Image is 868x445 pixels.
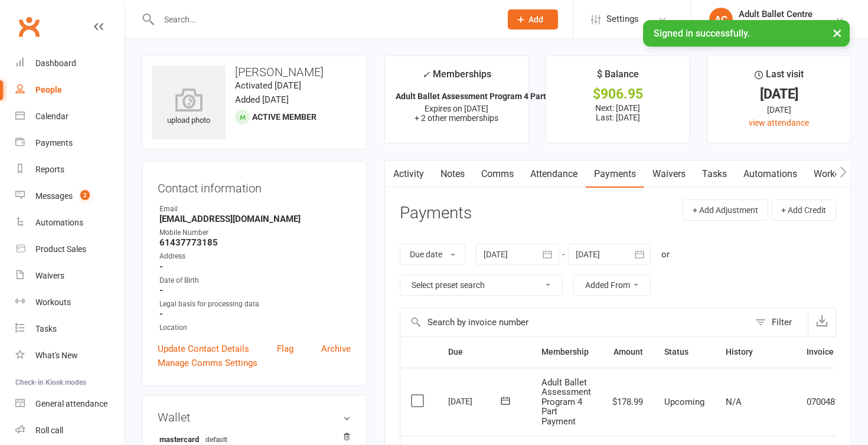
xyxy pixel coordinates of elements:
[422,67,491,89] div: Memberships
[654,28,750,39] span: Signed in successfully.
[749,118,809,127] a: view attendance
[15,236,125,263] a: Product Sales
[661,247,670,261] div: or
[15,289,125,316] a: Workouts
[35,58,76,68] div: Dashboard
[159,214,351,224] strong: [EMAIL_ADDRESS][DOMAIN_NAME]
[14,12,44,41] a: Clubworx
[796,337,851,367] th: Invoice #
[755,67,804,88] div: Last visit
[159,285,351,296] strong: -
[35,297,71,307] div: Workouts
[557,88,679,100] div: $906.95
[473,161,522,188] a: Comms
[35,324,57,333] div: Tasks
[159,434,345,444] strong: mastercard
[159,322,351,333] div: Location
[15,316,125,342] a: Tasks
[508,9,558,30] button: Add
[400,308,749,336] input: Search by invoice number
[709,8,733,31] div: AC
[718,103,840,116] div: [DATE]
[152,66,357,78] h3: [PERSON_NAME]
[654,337,715,367] th: Status
[432,161,473,188] a: Notes
[541,377,591,427] span: Adult Ballet Assessment Program 4 Part Payment
[35,85,62,94] div: People
[35,244,86,254] div: Product Sales
[15,77,125,103] a: People
[158,356,257,370] a: Manage Comms Settings
[35,426,63,435] div: Roll call
[15,263,125,289] a: Waivers
[80,190,90,200] span: 2
[396,91,569,101] strong: Adult Ballet Assessment Program 4 Part Pay...
[694,161,735,188] a: Tasks
[739,9,812,19] div: Adult Ballet Centre
[202,434,231,444] span: default
[159,309,351,319] strong: -
[602,368,654,436] td: $178.99
[159,237,351,248] strong: 61437773185
[152,88,226,127] div: upload photo
[715,337,796,367] th: History
[159,275,351,286] div: Date of Birth
[15,50,125,77] a: Dashboard
[15,417,125,444] a: Roll call
[735,161,805,188] a: Automations
[400,244,465,265] button: Due date
[606,6,639,32] span: Settings
[35,112,68,121] div: Calendar
[796,368,851,436] td: 0700481
[718,88,840,100] div: [DATE]
[664,397,704,407] span: Upcoming
[15,103,125,130] a: Calendar
[385,161,432,188] a: Activity
[158,177,351,195] h3: Contact information
[15,183,125,210] a: Messages 2
[15,156,125,183] a: Reports
[805,161,862,188] a: Workouts
[35,165,64,174] div: Reports
[531,337,602,367] th: Membership
[159,261,351,272] strong: -
[35,271,64,280] div: Waivers
[159,227,351,238] div: Mobile Number
[422,69,430,80] i: ✓
[35,218,83,227] div: Automations
[425,104,488,113] span: Expires on [DATE]
[772,315,792,329] div: Filter
[644,161,694,188] a: Waivers
[15,130,125,156] a: Payments
[15,342,125,369] a: What's New
[400,204,472,222] h3: Payments
[35,191,73,201] div: Messages
[159,299,351,310] div: Legal basis for processing data
[749,308,808,336] button: Filter
[158,342,249,356] a: Update Contact Details
[602,337,654,367] th: Amount
[522,161,586,188] a: Attendance
[586,161,644,188] a: Payments
[252,112,316,122] span: Active member
[771,199,836,221] button: + Add Credit
[415,113,498,123] span: + 2 other memberships
[573,274,651,296] button: Added From
[683,199,768,221] button: + Add Adjustment
[528,15,543,24] span: Add
[557,103,679,122] p: Next: [DATE] Last: [DATE]
[35,138,73,148] div: Payments
[155,11,492,28] input: Search...
[438,337,531,367] th: Due
[15,391,125,417] a: General attendance kiosk mode
[158,411,351,424] h3: Wallet
[159,204,351,215] div: Email
[277,342,293,356] a: Flag
[726,397,742,407] span: N/A
[159,251,351,262] div: Address
[235,80,301,91] time: Activated [DATE]
[35,399,107,408] div: General attendance
[739,19,812,30] div: Adult Ballet Centre
[597,67,639,88] div: $ Balance
[448,392,502,410] div: [DATE]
